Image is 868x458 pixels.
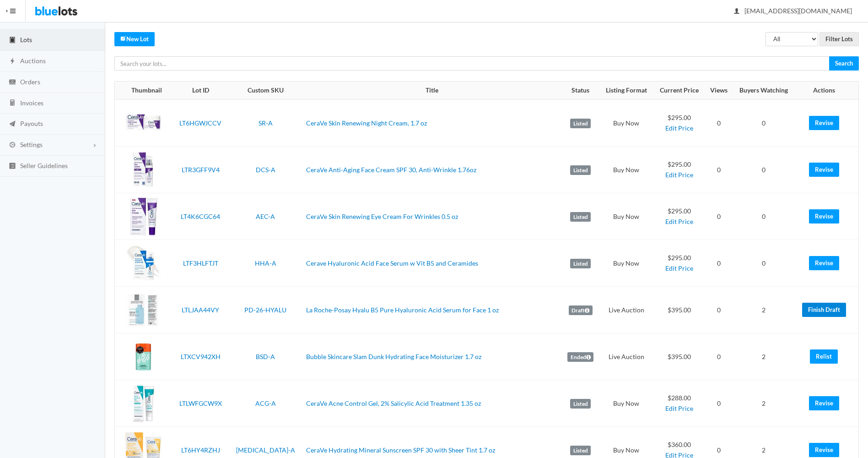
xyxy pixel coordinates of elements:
a: Revise [809,443,839,457]
td: Live Auction [599,333,653,380]
input: Filter Lots [819,32,859,46]
td: 0 [705,147,733,193]
th: Thumbnail [115,82,173,100]
ion-icon: list box [8,162,17,171]
a: LT6HY4RZHJ [181,446,220,454]
a: LTLWFGCW9X [179,399,222,407]
span: Seller Guidelines [20,162,68,169]
a: DCS-A [256,166,275,174]
td: 2 [733,333,795,380]
td: 0 [705,99,733,147]
td: 0 [733,147,795,193]
td: Buy Now [599,99,653,147]
label: Draft [569,305,593,316]
td: Buy Now [599,193,653,240]
a: Edit Price [665,218,693,225]
a: CeraVe Skin Renewing Night Cream, 1.7 oz [306,119,427,127]
label: Listed [570,212,591,222]
td: $295.00 [653,240,705,287]
th: Current Price [653,82,705,100]
a: LTLJAA44VY [182,306,219,314]
a: BSD-A [256,353,275,360]
td: 0 [705,193,733,240]
ion-icon: flash [8,57,17,66]
ion-icon: cog [8,141,17,150]
a: LTR3GFF9V4 [182,166,220,174]
span: Invoices [20,99,43,107]
ion-icon: paper plane [8,120,17,129]
a: Revise [809,163,839,177]
a: LT6HGWJCCV [179,119,221,127]
a: Relist [810,349,838,364]
th: Views [705,82,733,100]
ion-icon: person [732,7,741,16]
td: 0 [705,287,733,333]
a: Edit Price [665,124,693,132]
th: Listing Format [599,82,653,100]
a: ACG-A [255,399,276,407]
a: AEC-A [256,213,275,220]
label: Listed [570,165,591,175]
td: $295.00 [653,99,705,147]
td: $395.00 [653,287,705,333]
label: Listed [570,446,591,456]
a: Revise [809,256,839,270]
span: Settings [20,141,43,148]
td: 0 [705,240,733,287]
a: [MEDICAL_DATA]-A [236,446,295,454]
a: Revise [809,396,839,410]
td: Live Auction [599,287,653,333]
td: 0 [705,380,733,427]
td: $295.00 [653,147,705,193]
a: LTXCV942XH [181,353,221,360]
a: Revise [809,209,839,224]
label: Listed [570,399,591,409]
th: Custom SKU [228,82,302,100]
span: Orders [20,78,40,86]
input: Search [829,56,859,71]
span: [EMAIL_ADDRESS][DOMAIN_NAME] [734,7,852,15]
th: Status [562,82,599,100]
span: Dashboard [20,15,52,22]
td: Buy Now [599,147,653,193]
td: Buy Now [599,240,653,287]
a: CeraVe Acne Control Gel, 2% Salicylic Acid Treatment 1.35 oz [306,399,481,407]
span: Payouts [20,120,43,127]
span: Lots [20,36,32,44]
label: Listed [570,119,591,129]
a: CeraVe Skin Renewing Eye Cream For Wrinkles 0.5 oz [306,213,458,220]
a: CeraVe Hydrating Mineral Sunscreen SPF 30 with Sheer Tint 1.7 oz [306,446,495,454]
th: Lot ID [173,82,228,100]
a: Revise [809,116,839,130]
td: 2 [733,380,795,427]
span: Auctions [20,57,46,65]
a: La Roche-Posay Hyalu B5 Pure Hyaluronic Acid Serum for Face 1 oz [306,306,499,314]
th: Buyers Watching [733,82,795,100]
th: Title [302,82,562,100]
a: LT4K6CGC64 [181,213,220,220]
a: PD-26-HYALU [244,306,286,314]
td: 0 [733,193,795,240]
input: Search your lots... [114,56,830,71]
ion-icon: calculator [8,99,17,108]
td: Buy Now [599,380,653,427]
a: LTF3HLFTJT [183,259,218,267]
a: Cerave Hyaluronic Acid Face Serum w Vit B5 and Ceramides [306,259,478,267]
label: Listed [570,259,591,269]
a: HHA-A [255,259,276,267]
th: Actions [795,82,858,100]
a: createNew Lot [114,32,155,46]
ion-icon: speedometer [8,15,17,24]
ion-icon: cash [8,78,17,87]
td: $288.00 [653,380,705,427]
a: CeraVe Anti-Aging Face Cream SPF 30, Anti-Wrinkle 1.76oz [306,166,476,174]
a: Edit Price [665,264,693,272]
td: 0 [733,240,795,287]
a: Edit Price [665,171,693,179]
a: Bubble Skincare Slam Dunk Hydrating Face Moisturizer 1.7 oz [306,353,481,360]
a: Edit Price [665,404,693,412]
td: $395.00 [653,333,705,380]
a: Finish Draft [802,303,846,317]
ion-icon: create [120,35,126,41]
a: SR-A [259,119,273,127]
